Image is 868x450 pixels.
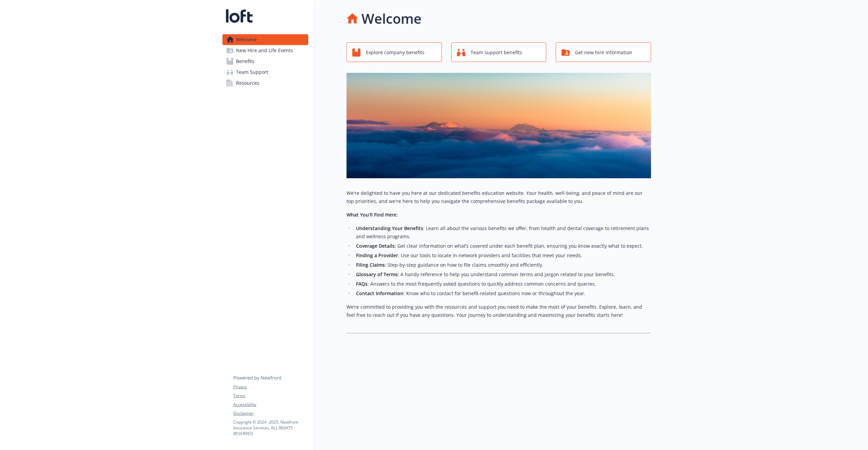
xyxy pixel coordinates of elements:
a: New Hire and Life Events [222,45,308,56]
span: Get new hire information [575,46,632,59]
span: Resources [236,78,259,88]
li: : Answers to the most frequently asked questions to quickly address common concerns and queries. [354,280,651,288]
a: Privacy [233,384,308,390]
p: We're delighted to have you here at our dedicated benefits education website. Your health, well-b... [347,189,651,205]
p: We’re committed to providing you with the resources and support you need to make the most of your... [347,303,651,319]
a: Welcome [222,34,308,45]
li: : Learn all about the various benefits we offer, from health and dental coverage to retirement pl... [354,224,651,241]
li: : Step-by-step guidance on how to file claims smoothly and efficiently. [354,261,651,269]
span: Team support benefits [471,46,522,59]
img: overview page banner [347,73,651,178]
a: Benefits [222,56,308,67]
span: New Hire and Life Events [236,45,293,56]
a: Disclaimer [233,410,308,416]
span: Welcome [236,34,257,45]
a: Resources [222,78,308,88]
li: : Use our tools to locate in-network providers and facilities that meet your needs. [354,251,651,260]
button: Team support benefits [451,42,547,62]
strong: Filing Claims [356,262,385,268]
strong: FAQs [356,281,368,287]
strong: What You’ll Find Here: [347,211,398,218]
strong: Contact Information [356,290,403,296]
span: Explore company benefits [366,46,425,59]
span: Benefits [236,56,254,67]
a: Accessibility [233,402,308,408]
button: Get new hire information [556,42,651,62]
li: : A handy reference to help you understand common terms and jargon related to your benefits. [354,270,651,279]
h1: Welcome [361,8,421,29]
strong: Coverage Details [356,243,395,249]
strong: Understanding Your Benefits [356,225,423,231]
a: Terms [233,393,308,399]
span: Team Support [236,67,268,78]
p: Copyright © 2024 - 2025 , Newfront Insurance Services, ALL RIGHTS RESERVED [233,419,308,436]
a: Team Support [222,67,308,78]
button: Explore company benefits [347,42,442,62]
li: : Get clear information on what’s covered under each benefit plan, ensuring you know exactly what... [354,242,651,250]
strong: Glossary of Terms [356,271,398,278]
strong: Finding a Provider [356,252,398,259]
li: : Know who to contact for benefit-related questions now or throughout the year. [354,289,651,298]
